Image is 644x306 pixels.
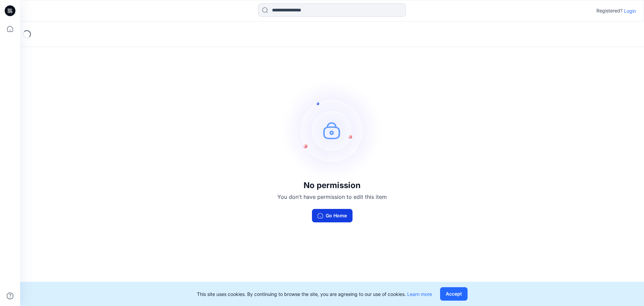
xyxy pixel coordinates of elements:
button: Accept [440,287,468,301]
p: You don't have permission to edit this item [277,193,387,201]
img: no-perm.svg [282,80,382,181]
a: Learn more [407,291,432,297]
button: Go Home [312,209,353,222]
p: This site uses cookies. By continuing to browse the site, you are agreeing to our use of cookies. [197,291,432,298]
p: Login [624,7,636,14]
h3: No permission [277,181,387,190]
p: Registered? [596,7,623,15]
